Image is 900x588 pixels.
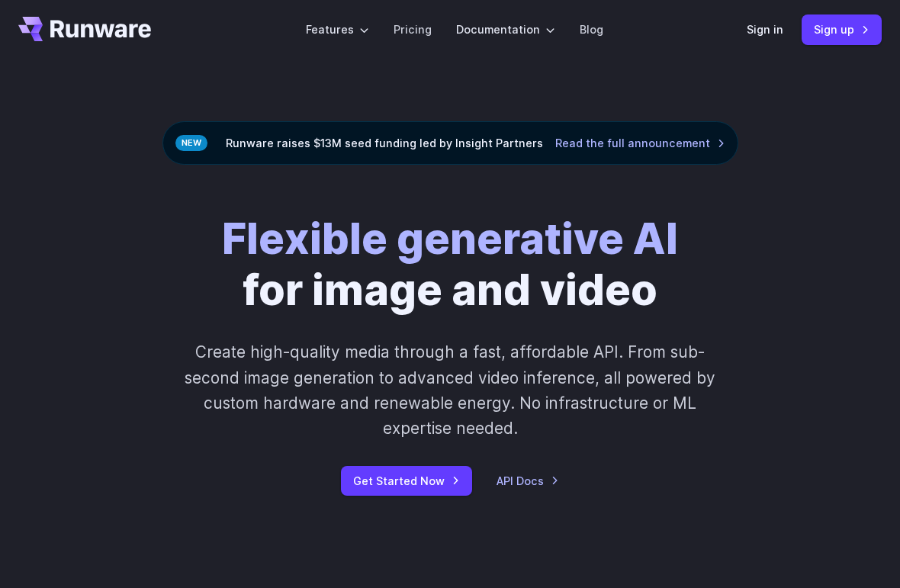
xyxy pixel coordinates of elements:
strong: Flexible generative AI [222,213,678,264]
a: Read the full announcement [555,134,725,152]
p: Create high-quality media through a fast, affordable API. From sub-second image generation to adv... [174,339,726,441]
a: Pricing [394,21,432,38]
a: Sign up [802,14,882,44]
a: Go to / [18,17,151,41]
h1: for image and video [222,214,678,315]
label: Features [306,21,369,38]
a: Get Started Now [341,466,472,496]
a: API Docs [497,472,559,490]
div: Runware raises $13M seed funding led by Insight Partners [162,121,738,165]
a: Blog [580,21,603,38]
label: Documentation [456,21,555,38]
a: Sign in [747,21,783,38]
